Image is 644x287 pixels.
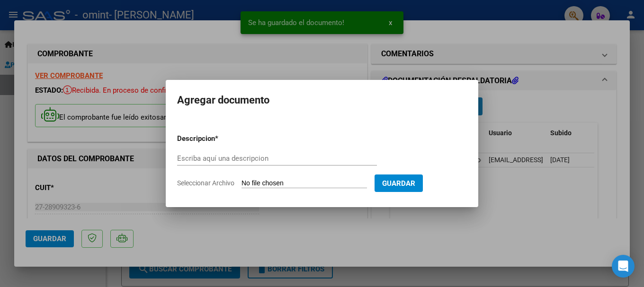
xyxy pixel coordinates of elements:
[382,179,415,188] span: Guardar
[612,255,635,278] div: Open Intercom Messenger
[375,174,423,192] button: Guardar
[177,179,234,187] span: Seleccionar Archivo
[177,133,264,144] p: Descripcion
[177,91,467,109] h2: Agregar documento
